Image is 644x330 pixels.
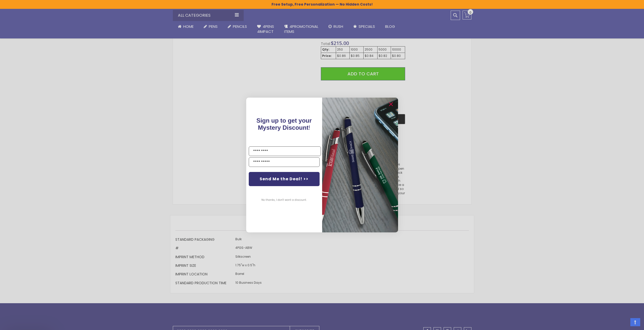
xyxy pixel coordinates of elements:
[256,117,312,131] span: !
[249,157,320,167] input: YOUR EMAIL
[602,316,644,330] iframe: Google Customer Reviews
[249,172,320,186] button: Send Me the Deal! >>
[322,98,398,232] img: 081b18bf-2f98-4675-a917-09431eb06994.jpeg
[256,117,312,131] span: Sign up to get your Mystery Discount
[259,194,309,206] button: No thanks, I don't want a discount.
[387,100,395,108] button: Close dialog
